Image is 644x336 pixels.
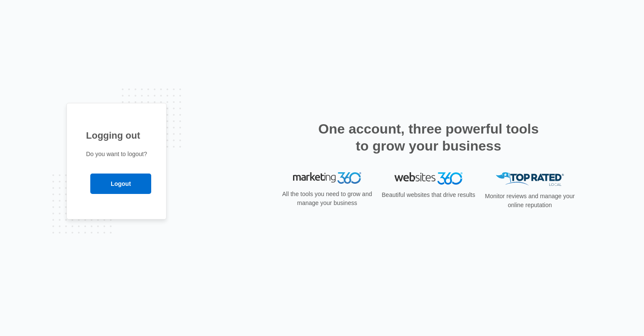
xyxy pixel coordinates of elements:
[482,192,578,210] p: Monitor reviews and manage your online reputation
[381,191,476,199] p: Beautiful websites that drive results
[394,172,463,185] img: Websites 360
[293,172,361,184] img: Marketing 360
[316,120,541,154] h2: One account, three powerful tools to grow your business
[496,172,564,186] img: Top Rated Local
[279,190,375,208] p: All the tools you need to grow and manage your business
[86,150,147,159] p: Do you want to logout?
[86,128,147,142] h1: Logging out
[90,174,151,194] input: Logout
